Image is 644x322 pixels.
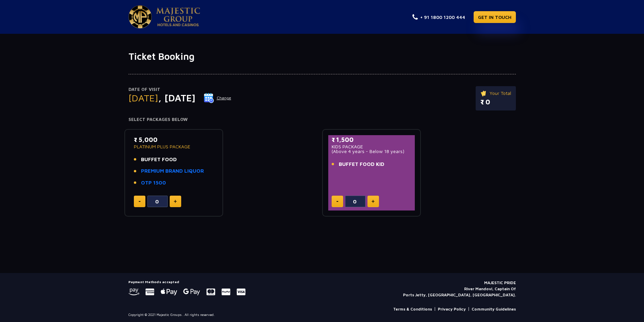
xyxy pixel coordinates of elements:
[403,280,516,298] p: MAJESTIC PRIDE River Mandovi, Captain Of Ports Jetty, [GEOGRAPHIC_DATA], [GEOGRAPHIC_DATA].
[128,86,232,93] p: Date of Visit
[438,306,466,312] a: Privacy Policy
[393,306,432,312] a: Terms & Conditions
[139,201,141,202] img: minus
[174,200,177,203] img: plus
[141,179,166,187] a: OTP 1500
[472,306,516,312] a: Community Guidelines
[128,92,158,103] span: [DATE]
[128,51,516,62] h1: Ticket Booking
[128,312,215,317] p: Copyright © 2021 Majestic Groups . All rights reserved.
[336,201,338,202] img: minus
[128,117,516,122] h4: Select Packages Below
[128,5,152,28] img: Majestic Pride
[141,156,177,164] span: BUFFET FOOD
[480,90,487,97] img: ticket
[332,135,412,144] p: ₹ 1,500
[204,93,232,103] button: Change
[332,149,412,154] p: (Above 4 years - Below 18 years)
[141,167,204,175] a: PREMIUM BRAND LIQUOR
[474,11,516,23] a: GET IN TOUCH
[156,7,200,26] img: Majestic Pride
[134,135,214,144] p: ₹ 5,000
[412,14,465,21] a: + 91 1800 1200 444
[134,144,214,149] p: PLATINUM PLUS PACKAGE
[339,160,384,168] span: BUFFET FOOD KID
[128,280,245,284] h5: Payment Methods accepted
[480,90,511,97] p: Your Total
[480,97,511,107] p: ₹ 0
[332,144,412,149] p: KIDS PACKAGE
[372,200,375,203] img: plus
[158,92,195,103] span: , [DATE]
